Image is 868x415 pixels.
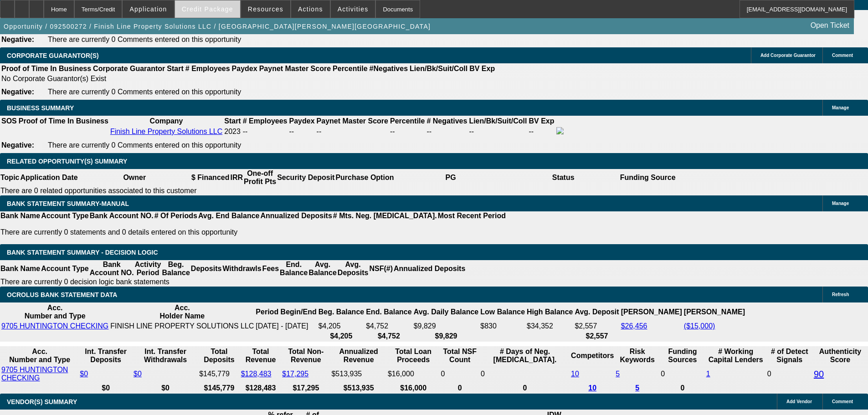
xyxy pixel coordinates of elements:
[480,303,525,321] th: Low Balance
[134,260,162,277] th: Activity Period
[365,303,412,321] th: End. Balance
[620,169,676,186] th: Funding Source
[706,347,766,364] th: # Working Capital Lenders
[333,211,437,220] th: # Mts. Neg. [MEDICAL_DATA].
[832,53,853,58] span: Comment
[468,127,527,137] td: --
[255,303,317,321] th: Period Begin/End
[394,169,507,186] th: PG
[133,347,198,364] th: Int. Transfer Withdrawals
[480,347,570,364] th: # Days of Neg. [MEDICAL_DATA].
[387,365,439,383] td: $16,000
[660,347,705,364] th: Funding Sources
[413,322,479,331] td: $9,829
[191,169,230,186] th: $ Financed
[635,384,639,392] a: 5
[110,303,254,321] th: Acc. Holder Name
[331,347,386,364] th: Annualized Revenue
[230,169,243,186] th: IRR
[413,303,479,321] th: Avg. Daily Balance
[289,127,315,137] td: --
[134,370,142,378] a: $0
[7,291,117,298] span: OCROLUS BANK STATEMENT DATA
[410,65,467,72] b: Lien/Bk/Suit/Coll
[369,260,393,277] th: NSF(#)
[224,117,241,125] b: Start
[80,370,88,378] a: $0
[317,128,388,136] div: --
[813,347,867,364] th: Authenticity Score
[154,211,198,220] th: # Of Periods
[298,5,323,13] span: Actions
[317,117,388,125] b: Paynet Master Score
[426,128,467,136] div: --
[318,303,365,321] th: Beg. Balance
[1,74,499,83] td: No Corporate Guarantor(s) Exist
[48,88,241,96] span: There are currently 0 Comments entered on this opportunity
[243,128,248,135] span: --
[199,365,239,383] td: $145,779
[469,65,495,72] b: BV Exp
[814,369,824,379] a: 90
[279,260,308,277] th: End. Balance
[277,169,335,186] th: Security Deposit
[4,23,431,30] span: Opportunity / 092500272 / Finish Line Property Solutions LLC / [GEOGRAPHIC_DATA][PERSON_NAME][GEO...
[7,158,127,165] span: RELATED OPPORTUNITY(S) SUMMARY
[255,322,317,331] td: [DATE] - [DATE]
[224,127,241,137] td: 2023
[20,169,78,186] th: Application Date
[248,5,283,13] span: Resources
[387,347,439,364] th: Total Loan Proceeds
[1,64,92,73] th: Proof of Time In Business
[89,211,154,220] th: Bank Account NO.
[767,347,812,364] th: # of Detect Signals
[282,384,330,393] th: $17,295
[241,384,281,393] th: $128,483
[222,260,262,277] th: Withdrawls
[390,128,425,136] div: --
[150,117,183,125] b: Company
[93,65,165,72] b: Corporate Guarantor
[78,169,191,186] th: Owner
[570,347,614,364] th: Competitors
[556,127,564,134] img: facebook-icon.png
[684,322,715,330] a: ($15,000)
[426,117,467,125] b: # Negatives
[331,384,386,393] th: $513,935
[161,260,190,277] th: Beg. Balance
[393,260,466,277] th: Annualized Deposits
[199,347,239,364] th: Total Deposits
[832,399,853,404] span: Comment
[7,104,74,112] span: BUSINESS SUMMARY
[79,347,132,364] th: Int. Transfer Deposits
[335,169,394,186] th: Purchase Option
[259,65,331,72] b: Paynet Master Score
[175,0,240,18] button: Credit Package
[767,365,812,383] td: 0
[588,384,596,392] a: 10
[621,303,683,321] th: [PERSON_NAME]
[440,347,479,364] th: Sum of the Total NSF Count and Total Overdraft Fee Count from Ocrolus
[480,384,570,393] th: 0
[365,332,412,341] th: $4,752
[1,36,34,43] b: Negative:
[529,127,555,137] td: --
[48,141,241,149] span: There are currently 0 Comments entered on this opportunity
[469,117,527,125] b: Lien/Bk/Suit/Coll
[7,200,129,207] span: BANK STATEMENT SUMMARY-MANUAL
[660,384,705,393] th: 0
[318,332,365,341] th: $4,205
[89,260,134,277] th: Bank Account NO.
[574,322,619,331] td: $2,557
[1,303,109,321] th: Acc. Number and Type
[129,5,167,13] span: Application
[182,5,233,13] span: Credit Package
[241,370,272,378] a: $128,483
[41,260,89,277] th: Account Type
[529,117,555,125] b: BV Exp
[232,65,257,72] b: Paydex
[167,65,183,72] b: Start
[282,347,330,364] th: Total Non-Revenue
[7,249,158,256] span: Bank Statement Summary - Decision Logic
[615,347,659,364] th: Risk Keywords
